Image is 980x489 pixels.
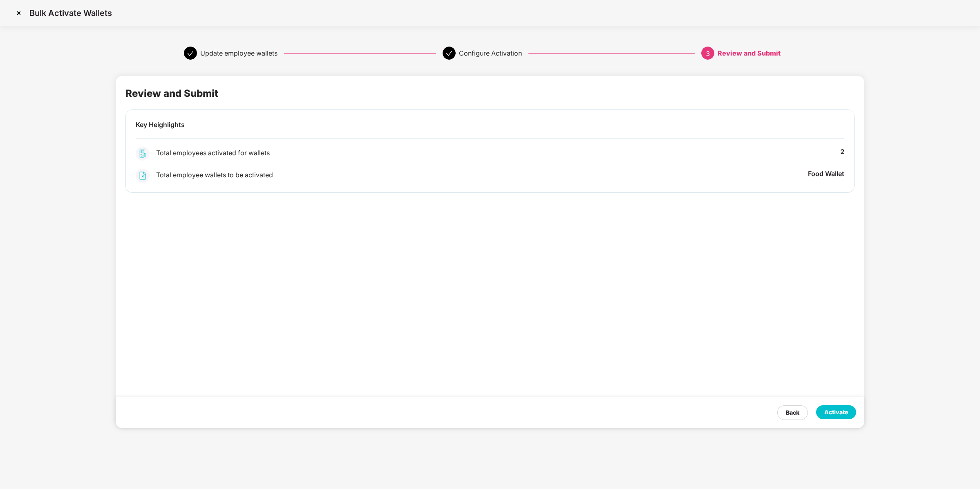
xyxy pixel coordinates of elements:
[808,169,844,183] div: Food Wallet
[706,49,710,58] span: 3
[136,120,844,138] div: Key Heighlights
[156,148,840,161] div: Total employees activated for wallets
[125,86,218,101] div: Review and Submit
[187,50,194,57] span: check
[446,50,452,57] span: check
[824,408,848,417] div: Activate
[29,8,112,18] p: Bulk Activate Wallets
[200,47,277,60] div: Update employee wallets
[156,170,808,183] div: Total employee wallets to be activated
[12,7,25,20] img: svg+xml;base64,PHN2ZyBpZD0iQ3Jvc3MtMzJ4MzIiIHhtbG5zPSJodHRwOi8vd3d3LnczLm9yZy8yMDAwL3N2ZyIgd2lkdG...
[136,147,150,161] img: svg+xml;base64,PHN2ZyBpZD0iR3JvdXBfSGVhbHRoX0luc3VyYW5jZSIgZGF0YS1uYW1lPSJHcm91cCBIZWFsdGggSW5zdX...
[786,408,799,417] div: Back
[718,47,781,60] div: Review and Submit
[459,47,522,60] div: Configure Activation
[840,147,844,161] div: 2
[136,169,150,183] img: svg+xml;base64,PHN2ZyBpZD0iR3JvdXBfSGVhbHRoX0luc3VyYW5jZSIgZGF0YS1uYW1lPSJHcm91cCBIZWFsdGggSW5zdX...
